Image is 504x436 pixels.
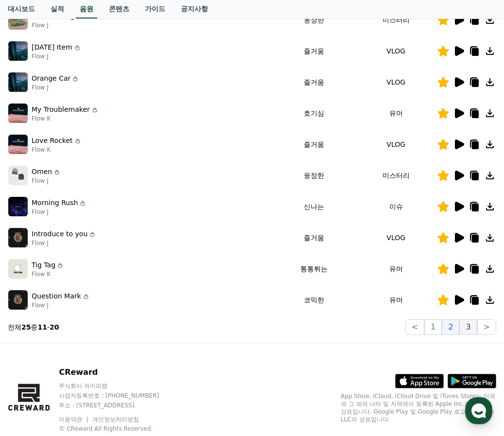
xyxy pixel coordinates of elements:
p: 전체 중 - [8,322,59,332]
p: My Troublemaker [32,105,90,115]
td: 즐거움 [273,67,355,98]
a: 대화 [64,308,125,332]
p: Flow J [32,239,96,247]
td: VLOG [355,129,437,160]
img: music [8,10,28,30]
p: Question Mark [32,291,81,301]
td: 이슈 [355,191,437,222]
button: < [405,319,424,335]
img: music [8,72,28,92]
p: Orange Car [32,73,70,84]
span: 대화 [89,323,101,331]
td: 즐거움 [273,222,355,253]
a: 이용약관 [59,416,89,423]
p: Morning Rush [32,198,78,208]
td: 즐거움 [273,35,355,67]
img: music [8,290,28,310]
td: 미스터리 [355,160,437,191]
p: Introduce to you [32,229,87,239]
p: CReward [59,366,177,378]
span: 설정 [150,323,162,331]
button: 3 [459,319,477,335]
p: 사업자등록번호 : [PHONE_NUMBER] [59,392,177,400]
p: Flow J [32,21,87,29]
strong: 11 [37,323,47,331]
p: © CReward All Rights Reserved. [59,425,177,433]
td: 호기심 [273,98,355,129]
td: 웅장한 [273,160,355,191]
td: 유머 [355,284,437,315]
td: 통통튀는 [273,253,355,284]
button: 1 [424,319,442,335]
button: 2 [442,319,459,335]
img: music [8,259,28,279]
td: 웅장한 [273,4,355,35]
td: 즐거움 [273,129,355,160]
td: 신나는 [273,191,355,222]
td: 코믹한 [273,284,355,315]
img: music [8,41,28,61]
strong: 25 [21,323,31,331]
p: Love Rocket [32,136,73,146]
p: Flow J [32,301,90,309]
p: 주식회사 와이피랩 [59,382,177,390]
p: App Store, iCloud, iCloud Drive 및 iTunes Store는 미국과 그 밖의 나라 및 지역에서 등록된 Apple Inc.의 서비스 상표입니다. Goo... [341,392,496,423]
td: VLOG [355,67,437,98]
img: music [8,166,28,185]
p: Flow J [32,52,81,60]
p: Flow K [32,115,99,122]
p: Omen [32,167,52,177]
p: Tig Tag [32,260,55,270]
td: 유머 [355,98,437,129]
img: music [8,228,28,247]
button: > [477,319,496,335]
img: music [8,104,28,123]
p: Flow J [32,177,61,185]
p: Flow K [32,270,64,278]
img: music [8,135,28,154]
a: 개인정보처리방침 [92,416,139,423]
td: 미스터리 [355,4,437,35]
strong: 20 [50,323,59,331]
td: VLOG [355,222,437,253]
p: Flow J [32,208,87,216]
span: 홈 [31,323,36,331]
td: VLOG [355,35,437,67]
td: 유머 [355,253,437,284]
p: 주소 : [STREET_ADDRESS] [59,401,177,409]
a: 설정 [125,308,187,332]
p: Flow J [32,84,79,91]
a: 홈 [3,308,64,332]
p: [DATE] Item [32,42,72,52]
p: Flow K [32,146,82,154]
img: music [8,197,28,216]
